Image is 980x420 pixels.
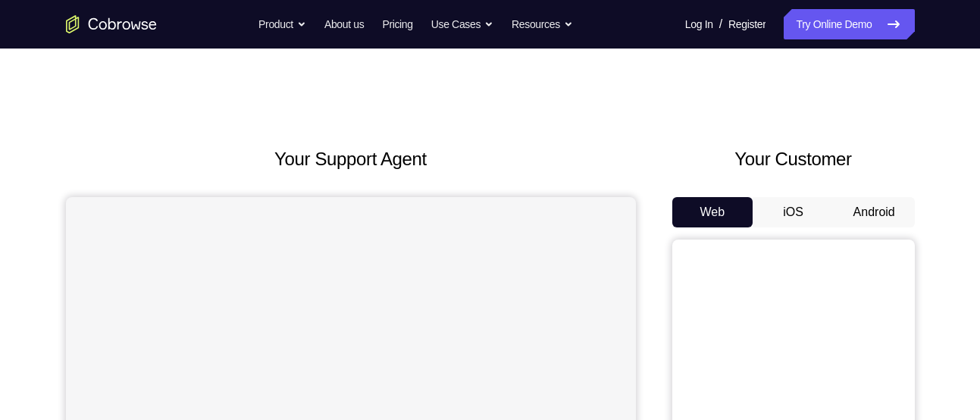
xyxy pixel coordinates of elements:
span: / [719,15,722,33]
button: Web [672,197,753,227]
h2: Your Customer [672,146,915,173]
button: Resources [512,9,573,39]
a: About us [324,9,364,39]
button: Use Cases [431,9,493,39]
h2: Your Support Agent [66,146,636,173]
a: Pricing [382,9,412,39]
a: Try Online Demo [784,9,914,39]
button: Product [258,9,306,39]
a: Log In [685,9,713,39]
button: iOS [753,197,834,227]
a: Register [728,9,766,39]
button: Android [834,197,915,227]
a: Go to the home page [66,15,157,33]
